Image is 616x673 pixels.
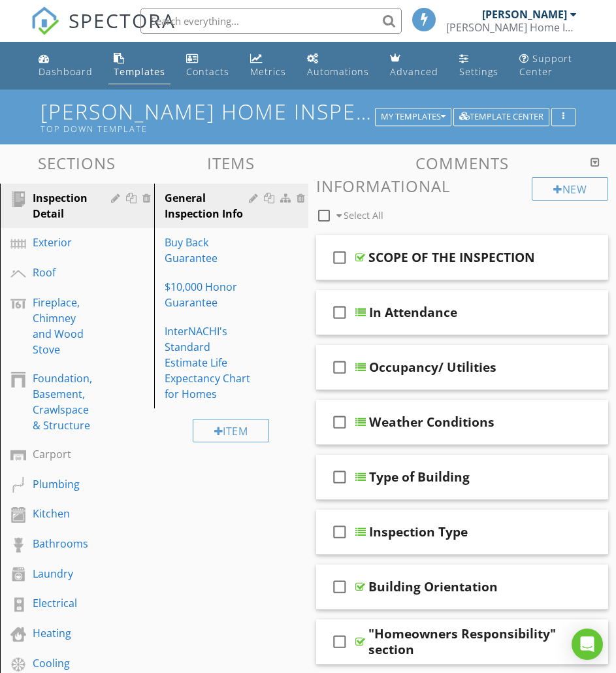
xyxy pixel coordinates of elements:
[454,47,504,84] a: Settings
[390,65,438,78] div: Advanced
[33,566,92,582] div: Laundry
[369,469,470,485] div: Type of Building
[39,65,93,78] div: Dashboard
[165,190,253,222] div: General Inspection Info
[572,629,603,660] div: Open Intercom Messenger
[33,370,92,433] div: Foundation, Basement, Crawlspace & Structure
[41,100,576,133] h1: [PERSON_NAME] Home Inspections 2025
[31,7,59,35] img: The Best Home Inspection Software - Spectora
[482,8,567,21] div: [PERSON_NAME]
[193,419,270,442] div: Item
[33,625,92,641] div: Heating
[329,352,350,383] i: check_box_outline_blank
[33,476,92,492] div: Plumbing
[459,112,543,122] div: Template Center
[33,190,92,222] div: Inspection Detail
[459,65,498,78] div: Settings
[165,235,253,266] div: Buy Back Guarantee
[33,47,98,84] a: Dashboard
[108,47,170,84] a: Templates
[329,461,350,493] i: check_box_outline_blank
[532,177,608,201] div: New
[316,177,609,195] h3: Informational
[368,579,498,595] div: Building Orientation
[33,235,92,250] div: Exterior
[453,110,549,122] a: Template Center
[381,112,446,122] div: My Templates
[250,65,286,78] div: Metrics
[329,571,350,602] i: check_box_outline_blank
[41,123,380,134] div: Top Down Template
[31,18,176,45] a: SPECTORA
[114,65,165,78] div: Templates
[368,626,568,657] div: "Homeowners Responsibility" section
[369,359,496,375] div: Occupancy/ Utilities
[33,595,92,611] div: Electrical
[33,655,92,671] div: Cooling
[446,21,577,34] div: McLane Home Inspections
[329,626,350,657] i: check_box_outline_blank
[245,47,291,84] a: Metrics
[385,47,444,84] a: Advanced
[154,154,308,172] h3: Items
[344,209,383,222] span: Select All
[33,265,92,280] div: Roof
[329,242,350,273] i: check_box_outline_blank
[514,47,583,84] a: Support Center
[186,65,229,78] div: Contacts
[329,406,350,438] i: check_box_outline_blank
[33,506,92,521] div: Kitchen
[140,8,402,34] input: Search everything...
[369,524,468,540] div: Inspection Type
[33,295,92,357] div: Fireplace, Chimney and Wood Stove
[369,304,457,320] div: In Attendance
[69,7,176,34] span: SPECTORA
[453,108,549,126] button: Template Center
[302,47,374,84] a: Automations (Basic)
[307,65,369,78] div: Automations
[181,47,235,84] a: Contacts
[33,446,92,462] div: Carport
[165,279,253,310] div: $10,000 Honor Guarantee
[519,52,572,78] div: Support Center
[329,516,350,548] i: check_box_outline_blank
[369,414,494,430] div: Weather Conditions
[316,154,609,172] h3: Comments
[375,108,451,126] button: My Templates
[33,536,92,551] div: Bathrooms
[165,323,253,402] div: InterNACHI's Standard Estimate Life Expectancy Chart for Homes
[368,250,535,265] div: SCOPE OF THE INSPECTION
[329,297,350,328] i: check_box_outline_blank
